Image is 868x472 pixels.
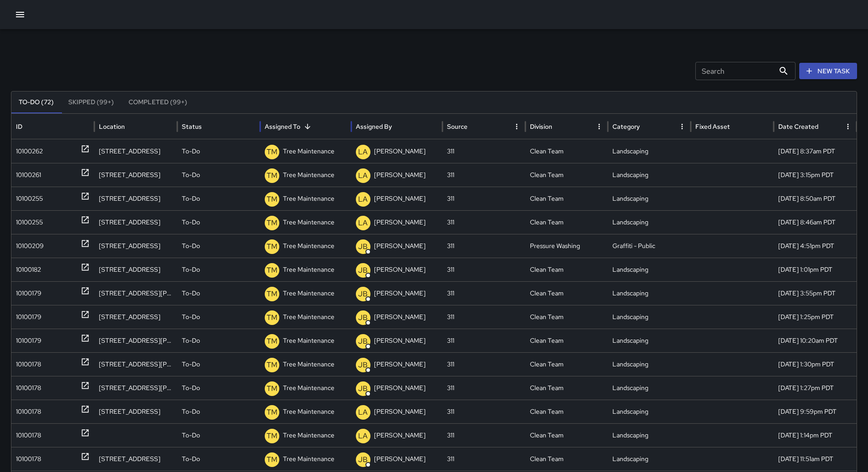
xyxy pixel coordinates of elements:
[774,210,857,234] div: 9/5/2025, 8:46am PDT
[283,163,334,187] p: Tree Maintenance
[442,258,525,281] div: 311
[442,329,525,352] div: 311
[442,376,525,400] div: 311
[608,423,691,447] div: Landscaping
[94,329,177,352] div: 90 McAllister Street
[283,187,334,210] p: Tree Maintenance
[525,281,608,305] div: Clean Team
[374,400,426,423] p: [PERSON_NAME]
[283,140,334,163] p: Tree Maintenance
[267,360,277,370] p: TM
[267,431,277,442] p: TM
[442,400,525,423] div: 311
[182,376,200,400] p: To-Do
[182,400,200,423] p: To-Do
[182,187,200,210] p: To-Do
[16,353,41,376] div: 10100178
[267,241,277,252] p: TM
[774,400,857,423] div: 4/17/2025, 9:59pm PDT
[16,376,41,400] div: 10100178
[442,210,525,234] div: 311
[267,454,277,465] p: TM
[358,241,368,252] p: JB
[283,424,334,447] p: Tree Maintenance
[182,282,200,305] p: To-Do
[525,400,608,423] div: Clean Team
[612,122,640,131] div: Category
[358,147,368,157] p: LA
[525,352,608,376] div: Clean Team
[358,336,368,347] p: JB
[442,352,525,376] div: 311
[182,329,200,352] p: To-Do
[608,376,691,400] div: Landscaping
[608,447,691,471] div: Landscaping
[608,234,691,258] div: Graffiti - Public
[267,407,277,418] p: TM
[11,91,61,113] button: To-Do (72)
[525,258,608,281] div: Clean Team
[774,305,857,329] div: 4/19/2025, 1:25pm PDT
[525,234,608,258] div: Pressure Washing
[442,447,525,471] div: 311
[525,187,608,210] div: Clean Team
[94,163,177,187] div: 98 Franklin Street
[94,234,177,258] div: 66 Grove Street
[774,423,857,447] div: 4/17/2025, 1:14pm PDT
[94,447,177,471] div: 280 Fell Street
[608,187,691,210] div: Landscaping
[358,454,368,465] p: JB
[530,122,552,131] div: Division
[608,163,691,187] div: Landscaping
[16,258,41,281] div: 10100182
[16,187,43,210] div: 10100255
[374,447,426,471] p: [PERSON_NAME]
[301,120,314,133] button: Sort
[774,376,857,400] div: 4/18/2025, 1:27pm PDT
[608,258,691,281] div: Landscaping
[442,139,525,163] div: 311
[774,352,857,376] div: 4/18/2025, 1:30pm PDT
[283,447,334,471] p: Tree Maintenance
[525,210,608,234] div: Clean Team
[94,139,177,163] div: 18 10th Street
[799,63,857,80] button: New Task
[267,194,277,205] p: TM
[374,329,426,352] p: [PERSON_NAME]
[525,305,608,329] div: Clean Team
[374,424,426,447] p: [PERSON_NAME]
[16,447,41,471] div: 10100178
[358,312,368,323] p: JB
[267,170,277,181] p: TM
[525,423,608,447] div: Clean Team
[182,163,200,187] p: To-Do
[283,305,334,329] p: Tree Maintenance
[61,91,121,113] button: Skipped (99+)
[608,305,691,329] div: Landscaping
[774,187,857,210] div: 9/5/2025, 8:50am PDT
[267,265,277,276] p: TM
[16,122,22,131] div: ID
[283,400,334,423] p: Tree Maintenance
[447,122,467,131] div: Source
[283,258,334,281] p: Tree Maintenance
[94,281,177,305] div: 135 Van Ness Avenue
[676,120,688,133] button: Category column menu
[267,312,277,323] p: TM
[525,163,608,187] div: Clean Team
[182,234,200,258] p: To-Do
[774,258,857,281] div: 4/25/2025, 1:01pm PDT
[510,120,523,133] button: Source column menu
[283,376,334,400] p: Tree Maintenance
[265,122,300,131] div: Assigned To
[283,234,334,258] p: Tree Maintenance
[774,329,857,352] div: 4/19/2025, 10:20am PDT
[774,139,857,163] div: 9/16/2025, 8:37am PDT
[182,424,200,447] p: To-Do
[358,194,368,205] p: LA
[182,447,200,471] p: To-Do
[374,234,426,258] p: [PERSON_NAME]
[283,329,334,352] p: Tree Maintenance
[16,234,44,258] div: 10100209
[525,447,608,471] div: Clean Team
